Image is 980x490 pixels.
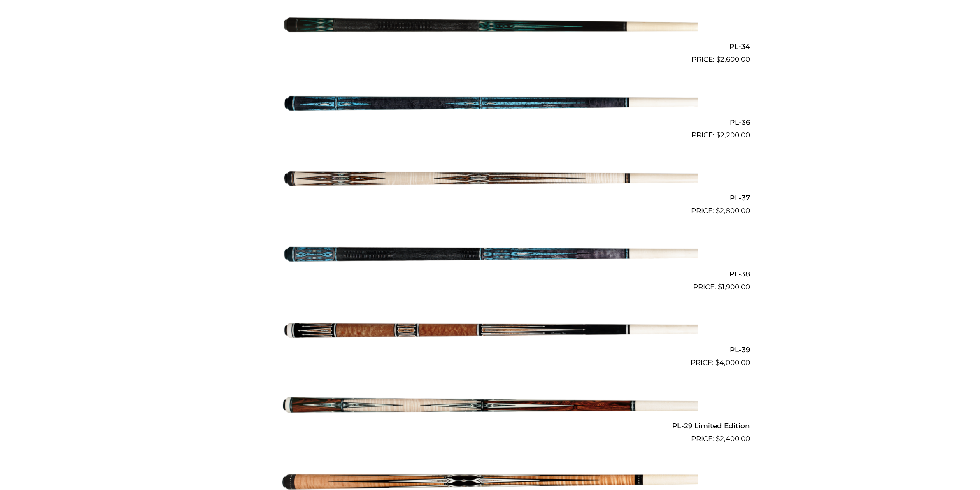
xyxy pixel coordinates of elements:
span: $ [717,55,721,63]
bdi: 2,800.00 [716,207,750,215]
a: PL-37 $2,800.00 [230,144,750,216]
img: PL-36 [282,68,698,137]
h2: PL-37 [230,190,750,206]
span: $ [718,283,722,291]
a: PL-36 $2,200.00 [230,68,750,141]
h2: PL-29 Limited Edition [230,418,750,433]
h2: PL-34 [230,39,750,54]
img: PL-38 [282,220,698,289]
a: PL-39 $4,000.00 [230,296,750,368]
img: PL-29 Limited Edition [282,372,698,441]
bdi: 2,200.00 [717,131,750,139]
bdi: 1,900.00 [718,283,750,291]
bdi: 4,000.00 [716,358,750,367]
h2: PL-39 [230,342,750,358]
span: $ [716,207,720,215]
a: PL-29 Limited Edition $2,400.00 [230,372,750,444]
a: PL-38 $1,900.00 [230,220,750,292]
span: $ [716,434,720,443]
bdi: 2,400.00 [716,434,750,443]
h2: PL-38 [230,266,750,281]
span: $ [717,131,721,139]
span: $ [716,358,720,367]
img: PL-37 [282,144,698,213]
h2: PL-36 [230,115,750,130]
img: PL-39 [282,296,698,365]
bdi: 2,600.00 [717,55,750,63]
